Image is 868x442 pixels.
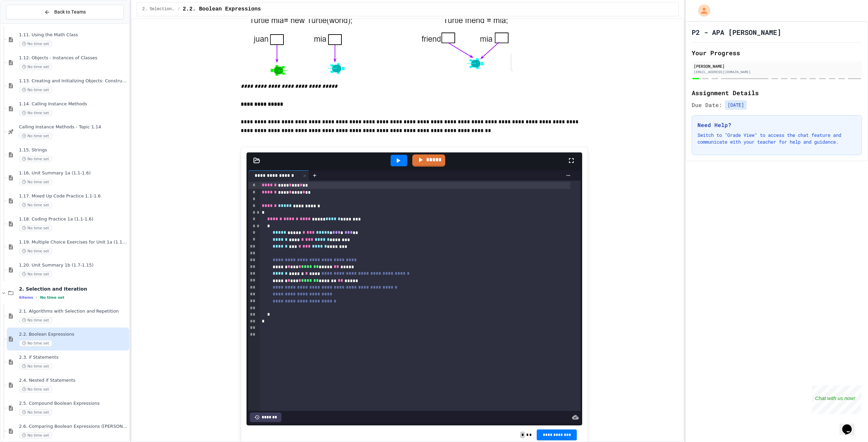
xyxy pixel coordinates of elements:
span: 2.2. Boolean Expressions [183,5,261,13]
span: 1.20. Unit Summary 1b (1.7-1.15) [19,262,128,268]
span: No time set [19,409,52,416]
span: No time set [40,295,64,300]
div: [EMAIL_ADDRESS][DOMAIN_NAME] [694,69,860,75]
span: 1.17. Mixed Up Code Practice 1.1-1.6 [19,193,128,199]
span: [DATE] [725,100,747,110]
span: / [178,6,180,12]
span: No time set [19,386,52,393]
span: 1.15. Strings [19,147,128,153]
span: No time set [19,110,52,116]
span: No time set [19,340,52,346]
span: No time set [19,133,52,139]
h3: Need Help? [697,121,856,129]
span: 1.19. Multiple Choice Exercises for Unit 1a (1.1-1.6) [19,239,128,245]
span: No time set [19,363,52,370]
span: No time set [19,41,52,47]
span: No time set [19,248,52,254]
span: 2. Selection and Iteration [142,6,175,12]
span: 6 items [19,295,33,300]
span: 1.13. Creating and Initializing Objects: Constructors [19,78,128,84]
span: • [36,295,37,300]
span: 2.5. Compound Boolean Expressions [19,401,128,406]
span: 1.16. Unit Summary 1a (1.1-1.6) [19,170,128,176]
span: 1.18. Coding Practice 1a (1.1-1.6) [19,216,128,222]
span: No time set [19,64,52,70]
span: No time set [19,202,52,208]
p: Switch to "Grade View" to access the chat feature and communicate with your teacher for help and ... [697,132,856,145]
span: No time set [19,156,52,162]
button: Back to Teams [6,5,124,19]
span: Due Date: [692,101,722,109]
span: 1.11. Using the Math Class [19,32,128,38]
span: No time set [19,225,52,231]
span: 2. Selection and Iteration [19,286,128,292]
span: 2.2. Boolean Expressions [19,332,128,337]
span: Calling Instance Methods - Topic 1.14 [19,124,128,130]
span: No time set [19,271,52,277]
div: My Account [691,3,712,18]
span: 2.1. Algorithms with Selection and Repetition [19,309,128,314]
h2: Assignment Details [692,88,862,98]
span: No time set [19,432,52,439]
span: No time set [19,317,52,323]
span: 1.12. Objects - Instances of Classes [19,55,128,61]
span: 2.3. if Statements [19,355,128,360]
span: 1.14. Calling Instance Methods [19,101,128,107]
span: Back to Teams [54,8,86,16]
h1: P2 - APA [PERSON_NAME] [692,27,781,37]
span: No time set [19,179,52,185]
iframe: chat widget [840,415,861,435]
span: No time set [19,87,52,93]
span: 2.6. Comparing Boolean Expressions ([PERSON_NAME] Laws) [19,424,128,429]
iframe: chat widget [812,385,861,414]
h2: Your Progress [692,48,862,58]
span: 2.4. Nested if Statements [19,378,128,383]
div: [PERSON_NAME] [694,63,860,69]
